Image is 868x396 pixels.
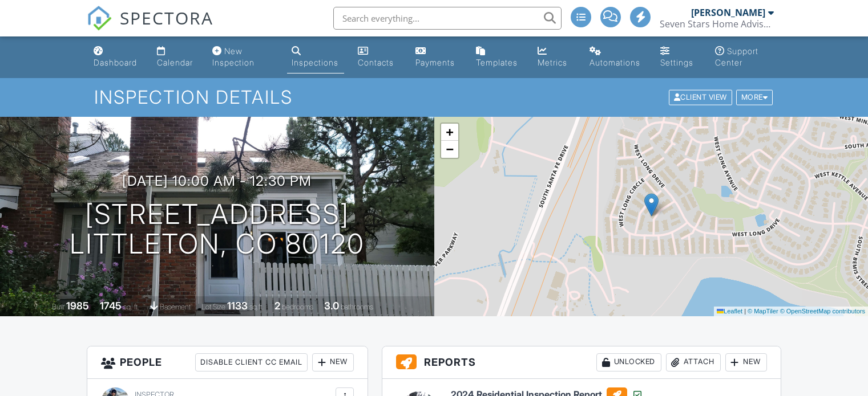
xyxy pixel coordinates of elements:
[669,90,732,105] div: Client View
[715,46,758,67] div: Support Center
[441,124,458,141] a: Zoom in
[780,308,865,315] a: © OpenStreetMap contributors
[52,303,64,311] span: Built
[324,300,339,312] div: 3.0
[274,300,280,312] div: 2
[120,6,213,30] span: SPECTORA
[441,141,458,158] a: Zoom out
[382,346,781,379] h3: Reports
[691,7,765,18] div: [PERSON_NAME]
[333,7,562,30] input: Search everything...
[533,41,575,74] a: Metrics
[358,58,394,67] div: Contacts
[748,308,778,315] a: © MapTiler
[656,41,701,74] a: Settings
[160,303,191,311] span: basement
[471,41,524,74] a: Templates
[744,308,746,315] span: |
[195,353,308,371] div: Disable Client CC Email
[666,353,721,371] div: Attach
[212,46,255,67] div: New Inspection
[725,353,767,371] div: New
[717,308,742,315] a: Leaflet
[287,41,344,74] a: Inspections
[596,353,661,371] div: Unlocked
[736,90,773,105] div: More
[87,6,112,31] img: The Best Home Inspection Software - Spectora
[353,41,402,74] a: Contacts
[249,303,264,311] span: sq.ft.
[152,41,199,74] a: Calendar
[660,58,693,67] div: Settings
[282,303,313,311] span: bedrooms
[644,193,659,217] img: Marker
[660,18,774,30] div: Seven Stars Home Advisors
[100,300,122,312] div: 1745
[87,346,368,379] h3: People
[208,41,278,74] a: New Inspection
[411,41,462,74] a: Payments
[66,300,89,312] div: 1985
[94,87,774,107] h1: Inspection Details
[201,303,225,311] span: Lot Size
[87,15,213,39] a: SPECTORA
[538,58,567,67] div: Metrics
[446,142,453,156] span: −
[70,199,365,260] h1: [STREET_ADDRESS] Littleton, CO 80120
[89,41,143,74] a: Dashboard
[227,300,248,312] div: 1133
[668,92,735,101] a: Client View
[122,173,312,189] h3: [DATE] 10:00 am - 12:30 pm
[157,58,193,67] div: Calendar
[94,58,137,67] div: Dashboard
[123,303,139,311] span: sq. ft.
[446,125,453,139] span: +
[292,58,338,67] div: Inspections
[312,353,354,371] div: New
[341,303,373,311] span: bathrooms
[710,41,779,74] a: Support Center
[415,58,455,67] div: Payments
[476,58,518,67] div: Templates
[590,58,640,67] div: Automations
[585,41,647,74] a: Automations (Advanced)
